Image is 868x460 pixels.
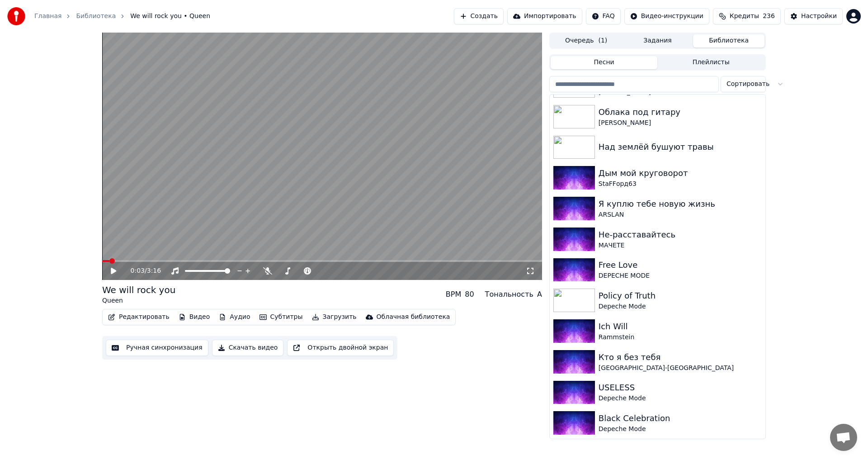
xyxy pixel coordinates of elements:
button: Импортировать [507,8,582,24]
div: Над землёй бушуют травы [599,141,762,153]
span: 236 [763,12,775,21]
div: A [537,289,542,300]
div: We will rock you [102,284,175,296]
a: Библиотека [76,12,116,21]
a: Главная [34,12,61,21]
button: Библиотека [693,34,764,47]
div: Не-расставайтесь [599,228,762,241]
div: StaFFорд63 [599,180,762,189]
button: Редактировать [104,311,173,323]
span: We will rock you • Queen [130,12,210,21]
div: Ich Will [599,320,762,333]
button: Скачать видео [212,340,284,356]
span: Кредиты [730,12,759,21]
div: Дым мой круговорот [599,167,762,180]
div: Depeche Mode [599,302,762,311]
nav: breadcrumb [34,12,210,21]
div: DEPECHE MODE [599,271,762,280]
div: Открытый чат [830,424,857,451]
div: Depeche Mode [599,394,762,403]
span: 3:16 [147,266,161,275]
button: Кредиты236 [713,8,781,24]
div: Облака под гитару [599,106,762,119]
div: Rammstein [599,333,762,342]
div: ARSLAN [599,210,762,219]
img: youka [7,7,25,25]
button: Видео [175,311,214,323]
button: Открыть двойной экран [287,340,394,356]
div: Я куплю тебе новую жизнь [599,198,762,210]
div: Free Love [599,259,762,271]
div: / [131,266,152,275]
span: ( 1 ) [598,36,607,45]
button: Плейлисты [657,56,764,69]
button: Создать [454,8,504,24]
div: Кто я без тебя [599,351,762,364]
div: МАЧЕТЕ [599,241,762,250]
button: Загрузить [308,311,360,323]
button: FAQ [586,8,621,24]
button: Ручная синхронизация [106,340,208,356]
button: Задания [622,34,693,47]
span: Сортировать [726,80,769,89]
div: USELESS [599,381,762,394]
div: Policy of Truth [599,289,762,302]
div: [GEOGRAPHIC_DATA]-[GEOGRAPHIC_DATA] [599,364,762,373]
button: Песни [551,56,658,69]
span: 0:03 [131,266,145,275]
div: BPM [446,289,461,300]
div: 80 [465,289,474,300]
div: [PERSON_NAME] [599,119,762,128]
div: Depeche Mode [599,425,762,434]
button: Субтитры [256,311,307,323]
div: Тональность [485,289,533,300]
button: Очередь [551,34,622,47]
button: Аудио [215,311,254,323]
button: Видео-инструкции [624,8,709,24]
div: Black Celebration [599,412,762,425]
div: Queen [102,296,175,305]
div: Облачная библиотека [377,313,450,322]
div: Настройки [801,12,837,21]
button: Настройки [784,8,843,24]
